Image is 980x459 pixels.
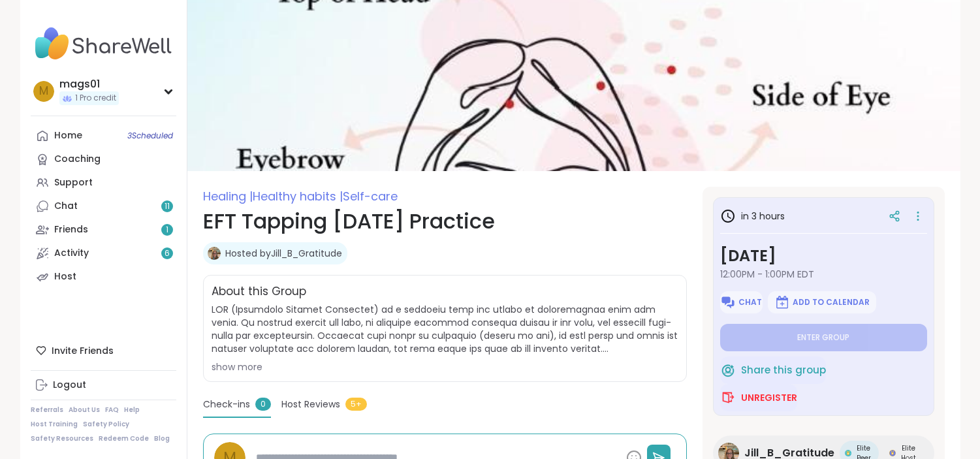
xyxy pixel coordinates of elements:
span: 11 [165,201,170,212]
h1: EFT Tapping [DATE] Practice [203,206,687,237]
div: show more [212,360,678,373]
button: Add to Calendar [768,291,876,313]
a: Blog [154,434,170,443]
div: Logout [53,379,86,392]
a: Host Training [31,420,78,429]
a: Hosted byJill_B_Gratitude [225,247,342,260]
a: Logout [31,373,176,397]
span: Unregister [741,391,797,404]
span: 3 Scheduled [127,131,173,141]
span: m [39,83,48,100]
span: Share this group [741,363,826,378]
div: mags01 [59,77,119,91]
span: Healing | [203,188,253,204]
span: 6 [165,248,170,259]
img: Jill_B_Gratitude [208,247,221,260]
img: ShareWell Logomark [720,362,736,378]
span: 1 [166,225,168,236]
img: ShareWell Logomark [774,294,790,310]
img: ShareWell Logomark [720,390,736,405]
img: Elite Host [889,450,896,456]
span: 5+ [345,398,367,411]
button: Unregister [720,384,797,411]
a: Activity6 [31,242,176,265]
button: Enter group [720,324,927,351]
div: Chat [54,200,78,213]
a: FAQ [105,405,119,415]
span: Check-ins [203,398,250,411]
a: Support [31,171,176,195]
iframe: Spotlight [163,155,174,166]
span: Host Reviews [281,398,340,411]
div: Coaching [54,153,101,166]
h3: in 3 hours [720,208,785,224]
div: Host [54,270,76,283]
a: Chat11 [31,195,176,218]
span: Enter group [797,332,849,343]
a: Host [31,265,176,289]
div: Invite Friends [31,339,176,362]
span: Healthy habits | [253,188,343,204]
div: Home [54,129,82,142]
a: Safety Resources [31,434,93,443]
span: Self-care [343,188,398,204]
a: Help [124,405,140,415]
button: Share this group [720,356,826,384]
div: Activity [54,247,89,260]
a: Friends1 [31,218,176,242]
span: LOR (Ipsumdolo Sitamet Consectet) ad e seddoeiu temp inc utlabo et doloremagnaa enim adm venia. Q... [212,303,678,355]
span: 12:00PM - 1:00PM EDT [720,268,927,281]
a: Coaching [31,148,176,171]
img: ShareWell Nav Logo [31,21,176,67]
div: Support [54,176,93,189]
h2: About this Group [212,283,306,300]
span: 1 Pro credit [75,93,116,104]
a: Referrals [31,405,63,415]
span: Chat [738,297,762,308]
img: Elite Peer [845,450,851,456]
span: 0 [255,398,271,411]
div: Friends [54,223,88,236]
a: Safety Policy [83,420,129,429]
img: ShareWell Logomark [720,294,736,310]
span: Add to Calendar [793,297,870,308]
a: Redeem Code [99,434,149,443]
h3: [DATE] [720,244,927,268]
button: Chat [720,291,763,313]
a: Home3Scheduled [31,124,176,148]
a: About Us [69,405,100,415]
